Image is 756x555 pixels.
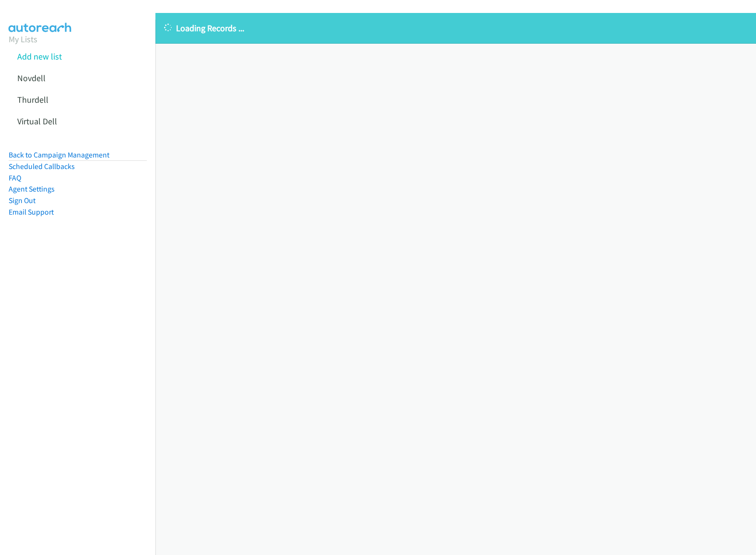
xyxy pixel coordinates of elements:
a: Add new list [17,51,62,62]
a: FAQ [9,173,21,182]
a: Thurdell [17,94,48,105]
a: Scheduled Callbacks [9,162,75,171]
a: Virtual Dell [17,116,57,127]
a: Agent Settings [9,184,55,193]
a: Novdell [17,72,46,84]
a: Sign Out [9,196,35,205]
a: My Lists [9,34,37,45]
a: Back to Campaign Management [9,150,109,159]
p: Loading Records ... [164,22,747,35]
a: Email Support [9,207,54,217]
